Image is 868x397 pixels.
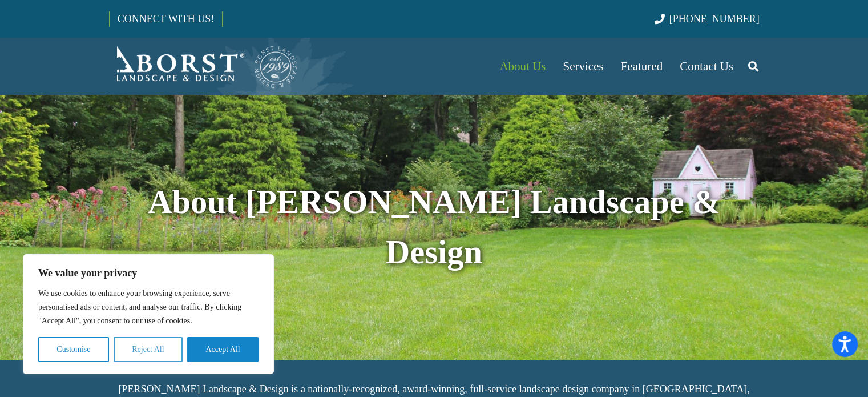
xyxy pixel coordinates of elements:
[114,337,183,362] button: Reject All
[38,266,259,280] p: We value your privacy
[38,287,259,328] p: We use cookies to enhance your browsing experience, serve personalised ads or content, and analys...
[655,13,759,25] a: [PHONE_NUMBER]
[680,59,733,73] span: Contact Us
[491,38,554,95] a: About Us
[110,5,222,33] a: CONNECT WITH US!
[612,38,671,95] a: Featured
[109,43,298,89] a: Borst-Logo
[499,59,546,73] span: About Us
[742,52,765,81] a: Search
[671,38,742,95] a: Contact Us
[621,59,663,73] span: Featured
[38,337,109,362] button: Customise
[669,13,760,25] span: [PHONE_NUMBER]
[563,59,603,73] span: Services
[554,38,612,95] a: Services
[187,337,259,362] button: Accept All
[148,183,720,271] strong: About [PERSON_NAME] Landscape & Design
